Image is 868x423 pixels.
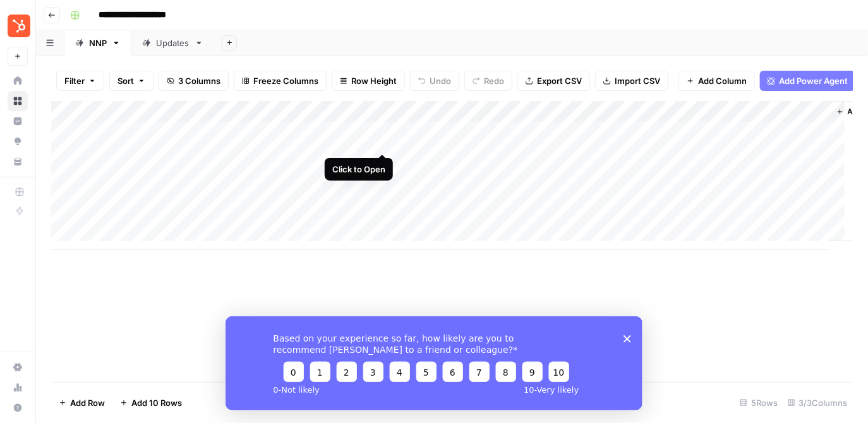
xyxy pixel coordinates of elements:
a: Browse [8,91,28,111]
button: Add Power Agent [760,71,855,91]
a: Insights [8,111,28,131]
button: Sort [109,71,154,91]
span: Add Column [698,74,747,87]
div: Click to Open [332,163,385,176]
span: Sort [118,74,134,87]
a: Opportunities [8,131,28,152]
span: Import CSV [615,74,660,87]
img: Blog Content Action Plan Logo [8,15,30,37]
a: Settings [8,357,28,378]
span: Filter [64,74,85,87]
a: Home [8,71,28,91]
button: Redo [464,71,512,91]
div: 3/3 Columns [783,393,853,413]
span: Add 10 Rows [131,396,182,409]
button: Add 10 Rows [112,393,190,413]
button: Add Row [51,393,112,413]
button: Undo [410,71,459,91]
span: Add Row [70,396,105,409]
button: 3 Columns [159,71,229,91]
button: Add Column [678,71,755,91]
span: Row Height [351,74,397,87]
button: Filter [56,71,104,91]
iframe: Survey from AirOps [226,316,642,410]
a: Updates [131,30,214,56]
span: Redo [484,74,504,87]
a: Your Data [8,152,28,172]
button: Workspace: Blog Content Action Plan [8,10,28,42]
span: Undo [430,74,451,87]
a: NNP [64,30,131,56]
span: Export CSV [537,74,582,87]
a: Usage [8,378,28,398]
button: Import CSV [595,71,668,91]
span: Freeze Columns [253,74,318,87]
button: Row Height [332,71,405,91]
button: Freeze Columns [234,71,327,91]
button: Help + Support [8,398,28,418]
div: NNP [89,37,107,49]
span: 3 Columns [178,74,220,87]
button: Export CSV [517,71,590,91]
div: Updates [156,37,190,49]
span: Add Power Agent [779,74,848,87]
div: 5 Rows [735,393,783,413]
